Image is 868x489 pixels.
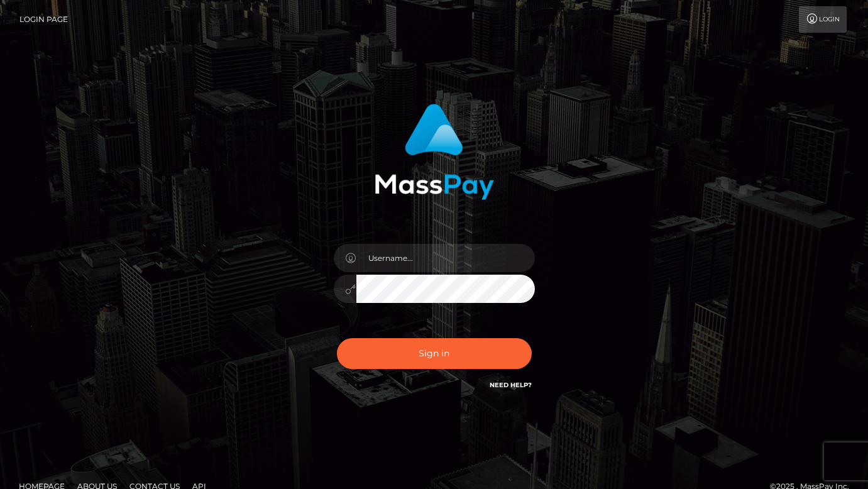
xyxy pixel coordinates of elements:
[490,381,532,389] a: Need Help?
[799,6,847,33] a: Login
[19,6,68,33] a: Login Page
[337,338,532,369] button: Sign in
[356,244,535,272] input: Username...
[375,104,494,200] img: MassPay Login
